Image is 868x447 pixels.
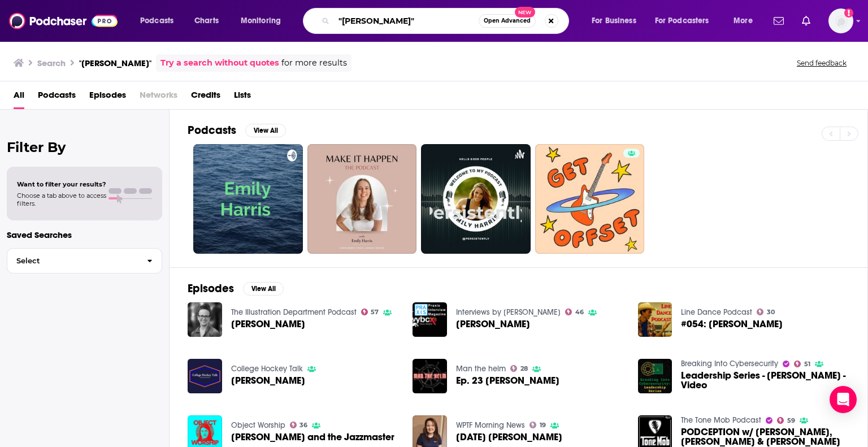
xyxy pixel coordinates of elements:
span: [PERSON_NAME] [231,376,305,385]
a: Credits [191,86,220,109]
a: Ep. 23 Emily Harris [456,376,559,385]
img: User Profile [828,8,853,33]
a: The Tone Mob Podcast [681,415,761,425]
span: 36 [300,423,307,428]
span: Charts [194,13,219,29]
span: [PERSON_NAME] and the Jazzmaster [231,432,394,442]
a: PodcastsView All [188,123,286,137]
img: Emily Harris [188,302,222,337]
a: 1/19/2024 Emily Harris [456,432,562,442]
a: WPTF Morning News [456,420,525,430]
a: 19 [530,422,546,428]
span: For Podcasters [655,13,709,29]
img: Emily Harris [413,302,447,337]
img: Emily Harris [188,359,222,393]
a: 30 [757,309,775,315]
a: EpisodesView All [188,281,284,296]
span: for more results [281,57,347,70]
span: 19 [540,423,546,428]
input: Search podcasts, credits, & more... [334,12,479,30]
button: Show profile menu [828,8,853,33]
span: Podcasts [140,13,173,29]
span: More [734,13,753,29]
div: Search podcasts, credits, & more... [314,8,580,34]
a: 57 [361,309,379,315]
a: Show notifications dropdown [769,11,788,31]
span: 57 [371,310,379,315]
img: Leadership Series - Emily Harris - Video [638,359,672,393]
span: Want to filter your results? [17,180,106,188]
button: open menu [726,12,767,30]
a: College Hockey Talk [231,364,303,374]
a: 28 [510,365,528,372]
h2: Podcasts [188,123,236,137]
a: 59 [777,417,795,424]
span: Logged in as shcarlos [828,8,853,33]
button: Send feedback [793,58,850,68]
span: Choose a tab above to access filters. [17,192,106,207]
span: 51 [804,362,810,367]
span: For Business [592,13,636,29]
button: open menu [648,12,726,30]
svg: Add a profile image [844,8,853,18]
span: [PERSON_NAME] [231,319,305,329]
span: Open Advanced [484,18,531,24]
a: #054: Emily Harris [681,319,783,329]
span: 59 [787,418,795,423]
button: View All [245,124,286,137]
img: #054: Emily Harris [638,302,672,337]
button: open menu [233,12,296,30]
span: Monitoring [241,13,281,29]
a: The Illustration Department Podcast [231,307,357,317]
a: Leadership Series - Emily Harris - Video [681,371,849,390]
span: Networks [140,86,177,109]
a: Interviews by Brainard Carey [456,307,561,317]
span: #054: [PERSON_NAME] [681,319,783,329]
img: Podchaser - Follow, Share and Rate Podcasts [9,10,118,32]
button: View All [243,282,284,296]
span: 28 [520,366,528,371]
a: Ep. 23 Emily Harris [413,359,447,393]
p: Saved Searches [7,229,162,240]
a: All [14,86,24,109]
a: Object Worship [231,420,285,430]
a: Episodes [89,86,126,109]
a: PODCEPTION w/ Emily Harris, Jason Mays & Zach Broyles [681,427,849,446]
span: Leadership Series - [PERSON_NAME] - Video [681,371,849,390]
a: Emily Harris [231,319,305,329]
a: Podcasts [38,86,76,109]
a: Lists [234,86,251,109]
a: Emily Harris [456,319,530,329]
div: Open Intercom Messenger [830,386,857,413]
button: open menu [584,12,650,30]
a: Man the helm [456,364,506,374]
a: Charts [187,12,225,30]
h2: Episodes [188,281,234,296]
span: [DATE] [PERSON_NAME] [456,432,562,442]
span: Ep. 23 [PERSON_NAME] [456,376,559,385]
a: Line Dance Podcast [681,307,752,317]
span: 30 [767,310,775,315]
span: Select [7,257,138,264]
a: Try a search without quotes [160,57,279,70]
button: Open AdvancedNew [479,14,536,28]
a: 51 [794,361,810,367]
a: Breaking Into Cybersecurity [681,359,778,368]
a: 46 [565,309,584,315]
a: Emily Harris [231,376,305,385]
span: [PERSON_NAME] [456,319,530,329]
a: Show notifications dropdown [797,11,815,31]
h3: Search [37,58,66,68]
button: Select [7,248,162,274]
